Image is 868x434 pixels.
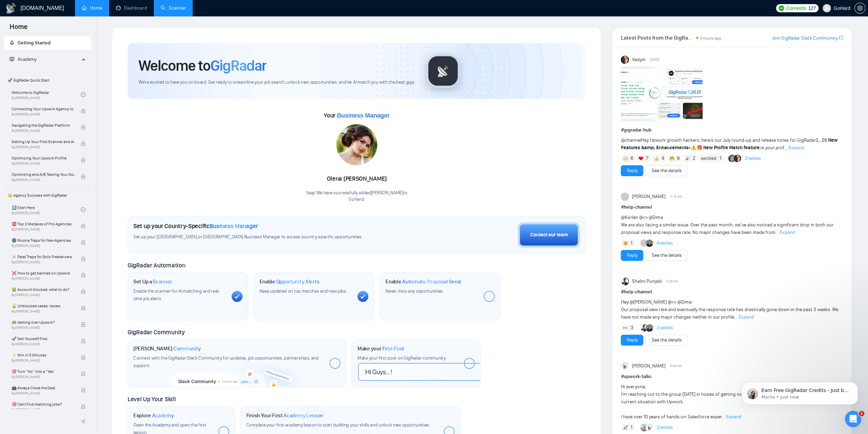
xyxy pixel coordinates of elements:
[283,412,323,419] span: Academy Lesson
[12,155,74,162] span: Optimizing Your Upwork Profile
[81,322,86,327] span: lock
[621,373,843,380] h1: # upwork-talks
[81,125,86,130] span: lock
[10,40,14,45] span: rocket
[12,106,74,112] span: Connecting Your Upwork Agency to GigRadar
[788,145,804,151] span: Expand
[839,35,843,40] span: export
[662,155,664,162] span: 4
[685,156,690,161] img: 🎉
[654,156,659,161] img: 👍
[12,277,74,281] span: By [PERSON_NAME]
[133,234,401,240] span: Set up your [GEOGRAPHIC_DATA] or [GEOGRAPHIC_DATA] Business Manager to access country-specific op...
[337,112,389,119] span: Business Manager
[5,188,90,202] span: 👑 Agency Success with GigRadar
[623,325,628,330] img: 👀
[12,112,74,116] span: By [PERSON_NAME]
[276,278,319,285] span: Opportunity Alerts
[646,250,687,261] button: See the details
[12,87,81,102] a: Welcome to GigRadarBy[PERSON_NAME]
[621,137,641,143] span: @channel
[12,286,74,293] span: 😭 Account blocked: what to do?
[627,167,637,174] a: Reply
[623,241,628,246] img: 🥺
[5,73,90,87] span: 🚀 GigRadar Quick Start
[306,173,407,185] div: Olena [PERSON_NAME]
[646,324,653,332] img: Viktor Ostashevskyi
[703,145,761,151] strong: New Profile Match feature:
[646,165,687,176] button: See the details
[260,278,320,285] h1: Enable
[651,167,681,174] a: See the details
[81,273,86,278] span: lock
[518,222,580,248] button: Contact our team
[306,190,407,203] div: Yaay! We have successfully added [PERSON_NAME] to
[690,145,696,151] span: ⚠️
[246,422,430,428] span: Complete your first academy lesson to start building your skills and unlock new opportunities.
[621,299,838,320] span: Hey @[PERSON_NAME] @<> @Dima Our proposal view rate and eventually the response rate has drastica...
[10,56,36,62] span: Academy
[152,412,174,419] span: Academy
[670,194,682,200] span: 11:15 AM
[12,335,74,342] span: 🚀 Sell Yourself First
[81,109,86,113] span: lock
[824,6,829,11] span: user
[631,240,632,247] span: 1
[651,252,681,259] a: See the details
[621,67,703,121] img: F09AC4U7ATU-image.png
[745,155,761,162] a: 2replies
[666,278,678,284] span: 8:26 AM
[385,288,443,294] span: Never miss any opportunities.
[12,326,74,330] span: By [PERSON_NAME]
[632,193,665,200] span: [PERSON_NAME]
[859,411,864,416] span: 1
[81,207,86,212] span: check-circle
[246,412,323,419] h1: Finish Your First
[621,384,830,420] span: Hi everyone, I'm reaching out to the group [DATE] in hopes of getting some real advice and fresh ...
[12,368,74,375] span: 🎯 Turn “No” into a “Yes”
[726,414,741,420] span: Expand
[210,56,266,75] span: GigRadar
[4,36,91,50] li: Getting Started
[153,278,172,285] span: Scanner
[81,158,86,163] span: lock
[116,5,147,11] a: dashboardDashboard
[81,404,86,409] span: lock
[627,252,637,259] a: Reply
[621,335,643,346] button: Reply
[646,424,653,431] img: Anisuzzaman Khan
[854,3,865,14] button: setting
[631,155,633,162] span: 6
[12,202,81,217] a: 1️⃣ Start HereBy[PERSON_NAME]
[12,237,74,244] span: 🌚 Rookie Traps for New Agencies
[621,137,838,151] span: Hey Upwork growth hackers, here's our July round-up and release notes for GigRadar • is your prof...
[81,388,86,392] span: lock
[357,345,404,352] h1: Make your
[81,240,86,245] span: lock
[621,204,843,211] h1: # help-channel
[12,342,74,346] span: By [PERSON_NAME]
[385,278,460,285] h1: Enable
[173,345,201,352] span: Community
[133,345,201,352] h1: [PERSON_NAME]
[621,56,629,64] img: Vadym
[12,309,74,313] span: By [PERSON_NAME]
[650,57,659,63] span: [DATE]
[81,141,86,146] span: lock
[623,425,628,430] img: 🚀
[621,288,843,296] h1: # help-channel
[324,112,389,119] span: Your
[12,138,74,145] span: Setting Up Your First Scanner and Auto-Bidder
[12,227,74,232] span: By [PERSON_NAME]
[402,278,460,285] span: Automatic Proposal Send
[12,244,74,248] span: By [PERSON_NAME]
[700,155,717,162] span: :excited:
[12,270,74,277] span: ❌ How to get banned on Upwork
[720,155,721,162] span: 1
[138,79,415,86] span: We're excited to have you on board. Get ready to streamline your job search, unlock new opportuni...
[732,368,868,416] iframe: Intercom notifications message
[12,293,74,297] span: By [PERSON_NAME]
[657,324,673,331] a: 2replies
